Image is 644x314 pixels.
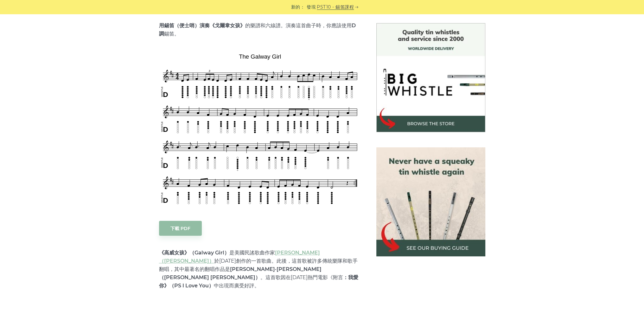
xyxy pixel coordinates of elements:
[291,4,305,10] font: 新的：
[159,250,320,264] a: [PERSON_NAME]（[PERSON_NAME]）
[159,221,202,236] a: 下載 PDF
[159,250,229,256] font: 《高威女孩》（Galway Girl）
[376,23,485,132] img: BigWhistle錫笛商店
[159,266,322,280] font: [PERSON_NAME]·[PERSON_NAME]（[PERSON_NAME] [PERSON_NAME]）
[317,3,354,11] a: PST10 - 錫笛課程
[159,274,358,289] font: ：我愛你》（PS I Love You）
[159,22,245,29] font: 用錫笛（便士哨）演奏《戈爾韋女孩》
[260,274,343,280] font: 。這首歌因在[DATE]熱門電影《附言
[170,226,190,231] font: 下載 PDF
[229,250,275,256] font: 是美國民謠歌曲作家
[214,283,259,289] font: 中出現而廣受好評。
[174,31,179,37] font: 。
[376,147,485,256] img: 錫笛購買指南
[164,31,174,37] font: 錫笛
[317,4,354,10] font: PST10 - 錫笛課程
[159,51,361,208] img: 《戈爾韋女孩》錫笛譜及樂譜
[245,22,352,29] font: 的樂譜和六線譜。演奏這首曲子時，你應該使用
[307,4,316,10] font: 發現
[159,258,358,272] font: 於[DATE]創作的一首歌曲。此後，這首歌被許多傳統樂隊和歌手翻唱，其中最著名的翻唱作品是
